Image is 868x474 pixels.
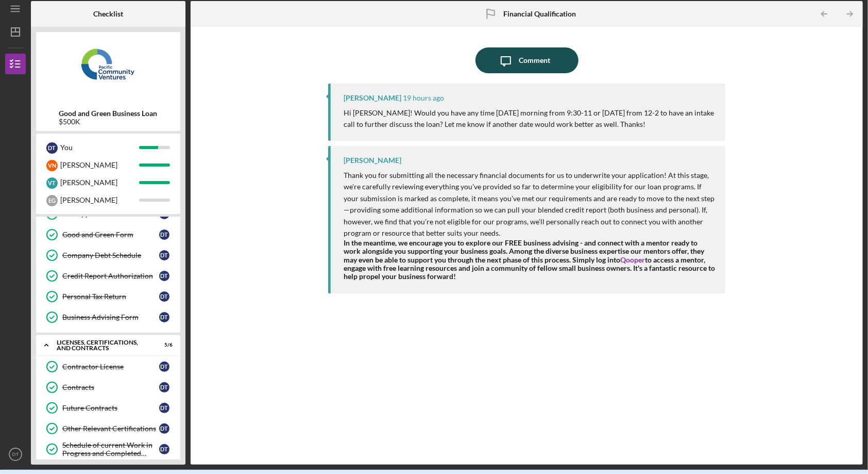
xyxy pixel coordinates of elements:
[36,37,180,99] img: Product logo
[62,272,159,280] div: Credit Report Authorization
[46,195,58,206] div: E G
[620,255,645,264] a: Qooper
[62,383,159,391] div: Contracts
[62,363,159,371] div: Contractor License
[344,156,401,165] div: [PERSON_NAME]
[344,94,401,102] div: [PERSON_NAME]
[41,356,175,377] a: Contractor LicenseDT
[159,291,169,302] div: D T
[159,362,169,372] div: D T
[519,47,550,73] div: Comment
[41,439,175,460] a: Schedule of current Work in Progress and Completed Contract ScheduleDT
[59,109,158,118] b: Good and Green Business Loan
[60,191,139,209] div: [PERSON_NAME]
[159,230,169,240] div: D T
[59,118,158,126] div: $500K
[62,292,159,301] div: Personal Tax Return
[5,444,26,465] button: DT
[62,441,159,457] div: Schedule of current Work in Progress and Completed Contract Schedule
[62,251,159,259] div: Company Debt Schedule
[41,398,175,418] a: Future ContractsDT
[475,47,578,73] button: Comment
[62,313,159,321] div: Business Advising Form
[503,10,576,18] b: Financial Qualification
[41,377,175,398] a: ContractsDT
[159,423,169,434] div: D T
[62,424,159,433] div: Other Relevant Certifications
[159,271,169,281] div: D T
[60,156,139,174] div: [PERSON_NAME]
[159,382,169,393] div: D T
[46,177,58,189] div: V T
[403,94,444,102] time: 2025-08-26 23:09
[159,403,169,413] div: D T
[60,174,139,191] div: [PERSON_NAME]
[62,404,159,412] div: Future Contracts
[46,142,58,154] div: D T
[41,245,175,266] a: Company Debt ScheduleDT
[154,342,173,348] div: 5 / 6
[41,224,175,245] a: Good and Green FormDT
[159,250,169,260] div: D T
[41,418,175,439] a: Other Relevant CertificationsDT
[60,139,139,156] div: You
[93,10,123,18] b: Checklist
[57,339,147,351] div: Licenses, Certifications, and Contracts
[344,238,715,280] strong: In the meantime, we encourage you to explore our FREE business advising - and connect with a ment...
[344,170,715,239] p: Thank you for submitting all the necessary financial documents for us to underwrite your applicat...
[344,107,715,130] p: Hi [PERSON_NAME]! Would you have any time [DATE] morning from 9:30-11 or [DATE] from 12-2 to have...
[41,266,175,286] a: Credit Report AuthorizationDT
[159,444,169,454] div: D T
[41,307,175,328] a: Business Advising FormDT
[46,160,58,171] div: V N
[41,286,175,307] a: Personal Tax ReturnDT
[159,312,169,322] div: D T
[62,231,159,239] div: Good and Green Form
[12,452,19,457] text: DT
